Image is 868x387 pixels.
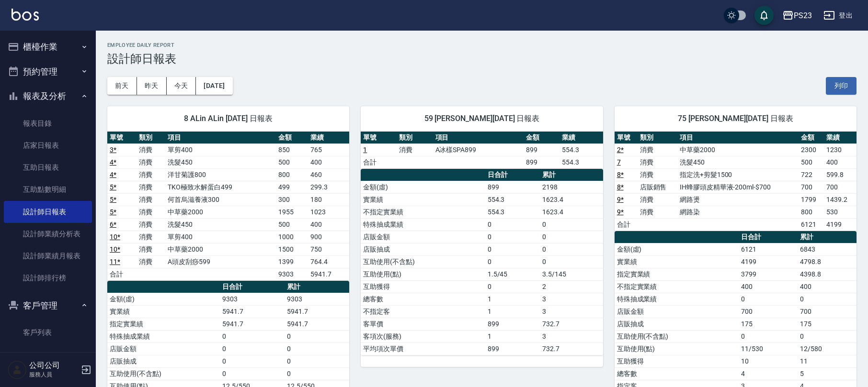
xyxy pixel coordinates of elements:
td: 732.7 [540,318,603,330]
th: 業績 [560,132,603,144]
td: 11 [798,355,857,367]
td: 10 [739,355,798,367]
td: 700 [798,305,857,318]
a: 互助點數明細 [4,178,92,200]
td: 消費 [137,218,166,231]
td: 1023 [308,206,349,218]
td: 總客數 [361,293,485,305]
td: TKO極致水解蛋白499 [165,181,276,193]
td: 530 [824,206,857,218]
th: 單號 [615,132,638,144]
td: 9303 [276,268,308,280]
td: 6121 [799,218,824,231]
td: 722 [799,168,824,181]
td: 中草藥2000 [165,206,276,218]
button: PS23 [778,6,816,25]
td: 0 [485,255,540,268]
td: 互助獲得 [615,355,739,367]
td: 店販金額 [361,231,485,243]
td: 899 [485,181,540,193]
td: 899 [524,144,560,156]
td: 300 [276,193,308,206]
td: 消費 [137,206,166,218]
td: 實業績 [361,193,485,206]
a: 設計師排行榜 [4,267,92,289]
span: 75 [PERSON_NAME][DATE] 日報表 [626,114,845,123]
td: 不指定實業績 [615,280,739,293]
td: 互助使用(點) [361,268,485,280]
td: 1955 [276,206,308,218]
td: 400 [824,156,857,168]
td: 6843 [798,243,857,255]
td: 店販銷售 [638,181,677,193]
td: 700 [824,181,857,193]
td: 4199 [739,255,798,268]
td: 899 [524,156,560,168]
td: 消費 [137,156,166,168]
td: 金額(虛) [107,293,220,305]
td: 總客數 [615,367,739,380]
td: 750 [308,243,349,255]
button: 昨天 [137,77,167,95]
td: 互助使用(不含點) [107,367,220,380]
td: 765 [308,144,349,156]
td: 店販金額 [615,305,739,318]
td: 洗髮450 [677,156,799,168]
td: 店販抽成 [615,318,739,330]
td: 洗髮450 [165,156,276,168]
td: 網路染 [677,206,799,218]
td: 消費 [638,168,677,181]
th: 單號 [107,132,137,144]
td: 1500 [276,243,308,255]
table: a dense table [615,132,857,231]
button: [DATE] [196,77,232,95]
th: 金額 [799,132,824,144]
td: 599.8 [824,168,857,181]
td: 11/530 [739,343,798,355]
td: 不指定實業績 [361,206,485,218]
td: 3.5/145 [540,268,603,280]
td: 0 [485,218,540,231]
th: 日合計 [485,169,540,181]
td: 4398.8 [798,268,857,280]
td: 700 [739,305,798,318]
span: 59 [PERSON_NAME][DATE] 日報表 [372,114,591,123]
td: 店販抽成 [107,355,220,367]
td: 消費 [638,156,677,168]
td: 消費 [638,193,677,206]
img: Logo [11,9,39,21]
td: 0 [739,293,798,305]
td: 指定實業績 [107,318,220,330]
td: 0 [220,330,285,343]
a: 設計師業績分析表 [4,223,92,245]
td: 850 [276,144,308,156]
td: 2300 [799,144,824,156]
td: 實業績 [107,305,220,318]
td: 1 [485,293,540,305]
td: 洗髮450 [165,218,276,231]
th: 業績 [824,132,857,144]
td: 4 [739,367,798,380]
td: 0 [485,231,540,243]
td: 500 [799,156,824,168]
td: 互助使用(不含點) [615,330,739,343]
td: 6121 [739,243,798,255]
div: PS23 [794,10,812,22]
td: 指定實業績 [615,268,739,280]
td: 0 [485,280,540,293]
th: 累計 [285,281,349,293]
td: 5941.7 [285,305,349,318]
td: 實業績 [615,255,739,268]
td: 0 [798,330,857,343]
td: 9303 [220,293,285,305]
td: 0 [540,231,603,243]
button: 櫃檯作業 [4,34,92,59]
td: 554.3 [560,144,603,156]
td: 12/580 [798,343,857,355]
td: A冰樣SPA899 [433,144,524,156]
td: 中草藥2000 [165,243,276,255]
td: 500 [276,218,308,231]
td: 499 [276,181,308,193]
td: 2 [540,280,603,293]
td: 4199 [824,218,857,231]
